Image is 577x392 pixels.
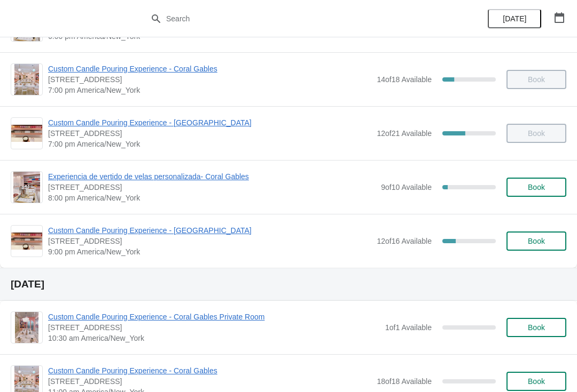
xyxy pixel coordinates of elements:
[48,376,371,387] span: [STREET_ADDRESS]
[528,237,545,245] span: Book
[48,311,380,322] span: Custom Candle Pouring Experience - Coral Gables Private Room
[377,377,432,386] span: 18 of 18 Available
[377,237,432,245] span: 12 of 16 Available
[48,236,371,246] span: [STREET_ADDRESS]
[381,183,432,191] span: 9 of 10 Available
[11,233,42,250] img: Custom Candle Pouring Experience - Fort Lauderdale | 914 East Las Olas Boulevard, Fort Lauderdale...
[377,75,432,84] span: 14 of 18 Available
[506,178,566,197] button: Book
[48,117,371,128] span: Custom Candle Pouring Experience - [GEOGRAPHIC_DATA]
[13,172,40,203] img: Experiencia de vertido de velas personalizada- Coral Gables | 154 Giralda Avenue, Coral Gables, F...
[48,74,371,85] span: [STREET_ADDRESS]
[48,182,376,193] span: [STREET_ADDRESS]
[528,377,545,386] span: Book
[48,171,376,182] span: Experiencia de vertido de velas personalizada- Coral Gables
[11,279,566,290] h2: [DATE]
[14,64,40,95] img: Custom Candle Pouring Experience - Coral Gables | 154 Giralda Avenue, Coral Gables, FL, USA | 7:0...
[48,246,371,257] span: 9:00 pm America/New_York
[48,225,371,236] span: Custom Candle Pouring Experience - [GEOGRAPHIC_DATA]
[503,14,526,23] span: [DATE]
[506,318,566,337] button: Book
[48,139,371,149] span: 7:00 pm America/New_York
[11,125,42,142] img: Custom Candle Pouring Experience - Fort Lauderdale | 914 East Las Olas Boulevard, Fort Lauderdale...
[488,9,541,28] button: [DATE]
[15,312,38,343] img: Custom Candle Pouring Experience - Coral Gables Private Room | 154 Giralda Avenue, Coral Gables, ...
[48,333,380,343] span: 10:30 am America/New_York
[506,231,566,251] button: Book
[166,9,433,28] input: Search
[48,193,376,203] span: 8:00 pm America/New_York
[48,85,371,95] span: 7:00 pm America/New_York
[528,183,545,191] span: Book
[528,323,545,332] span: Book
[48,322,380,333] span: [STREET_ADDRESS]
[48,365,371,376] span: Custom Candle Pouring Experience - Coral Gables
[385,323,432,332] span: 1 of 1 Available
[377,129,432,138] span: 12 of 21 Available
[48,63,371,74] span: Custom Candle Pouring Experience - Coral Gables
[48,128,371,139] span: [STREET_ADDRESS]
[506,372,566,391] button: Book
